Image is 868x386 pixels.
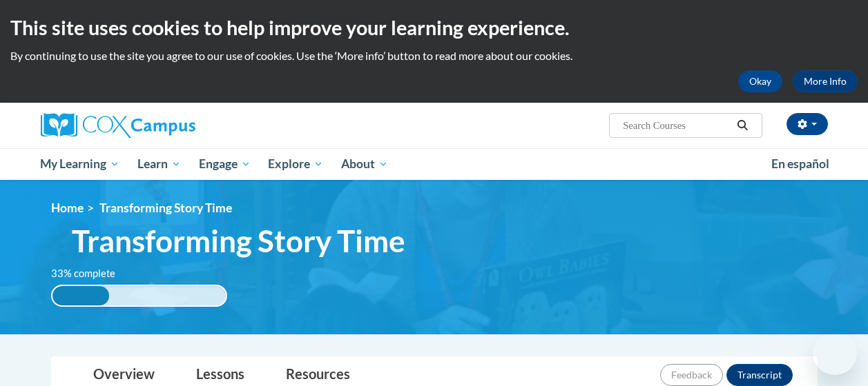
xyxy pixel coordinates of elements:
img: Cox Campus [41,113,195,138]
span: Explore [268,156,323,172]
button: Okay [738,70,782,92]
a: My Learning [32,148,129,180]
button: Feedback [660,364,723,386]
span: My Learning [40,156,119,172]
span: Engage [199,156,251,172]
a: Learn [128,148,190,180]
a: Explore [259,148,332,180]
span: Transforming Story Time [99,201,232,215]
button: Search [732,117,753,134]
a: About [332,148,397,180]
span: En español [771,156,829,171]
button: Account Settings [787,113,828,135]
input: Search Courses [621,117,732,134]
a: More Info [793,70,858,92]
p: By continuing to use the site you agree to our use of cookies. Use the ‘More info’ button to read... [10,48,858,63]
button: Transcript [726,364,793,386]
div: 33% complete [52,286,110,305]
span: Transforming Story Time [72,223,405,259]
a: Engage [190,148,260,180]
span: Learn [137,156,181,172]
span: About [341,156,388,172]
a: Cox Campus [41,113,289,138]
a: Home [51,201,84,215]
a: En español [762,150,838,179]
iframe: Button to launch messaging window [813,331,857,375]
h2: This site uses cookies to help improve your learning experience. [10,14,858,41]
label: 33% complete [51,266,131,281]
div: Main menu [30,148,838,180]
